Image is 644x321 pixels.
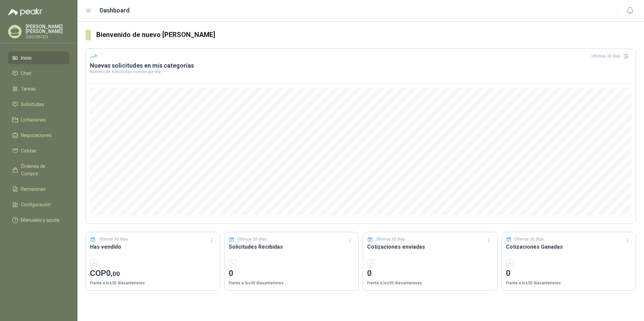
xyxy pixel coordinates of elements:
[591,51,632,62] div: Últimos 30 días
[506,280,632,286] p: Frente a los 30 días anteriores
[21,147,36,154] span: Cotizar
[106,269,120,278] span: 0
[376,236,405,243] p: Últimos 30 días
[8,214,69,226] a: Manuales y ayuda
[90,259,98,267] div: -
[8,160,69,180] a: Órdenes de Compra
[229,243,355,251] h3: Solicitudes Recibidas
[90,267,216,280] p: COP
[506,267,632,280] p: 0
[367,243,493,251] h3: Cotizaciones enviadas
[8,113,69,126] a: Licitaciones
[506,259,514,267] div: -
[8,183,69,195] a: Remisiones
[21,163,63,177] span: Órdenes de Compra
[111,270,120,278] span: ,00
[8,51,69,64] a: Inicio
[506,243,632,251] h3: Cotizaciones Ganadas
[21,132,52,139] span: Negociaciones
[229,267,355,280] p: 0
[21,101,44,108] span: Solicitudes
[21,116,46,123] span: Licitaciones
[367,280,493,286] p: Frente a los 30 días anteriores
[21,70,31,77] span: Chat
[367,259,375,267] div: -
[100,6,130,15] h1: Dashboard
[8,82,69,95] a: Tareas
[8,144,69,157] a: Cotizar
[8,98,69,111] a: Solicitudes
[237,236,266,243] p: Últimos 30 días
[21,201,51,208] span: Configuración
[229,280,355,286] p: Frente a los 30 días anteriores
[21,54,32,62] span: Inicio
[90,280,216,286] p: Frente a los 30 días anteriores
[21,85,36,93] span: Tareas
[8,198,69,211] a: Configuración
[26,35,69,39] p: OXICORTES
[8,8,42,16] img: Logo peakr
[26,24,69,34] p: [PERSON_NAME] [PERSON_NAME]
[8,129,69,142] a: Negociaciones
[8,67,69,80] a: Chat
[99,236,128,243] p: Últimos 30 días
[96,30,636,40] h3: Bienvenido de nuevo [PERSON_NAME]
[367,267,493,280] p: 0
[90,243,216,251] h3: Has vendido
[229,259,237,267] div: -
[21,216,59,224] span: Manuales y ayuda
[514,236,544,243] p: Últimos 30 días
[21,185,46,193] span: Remisiones
[90,62,632,70] h3: Nuevas solicitudes en mis categorías
[90,70,632,74] p: Número de solicitudes nuevas por día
